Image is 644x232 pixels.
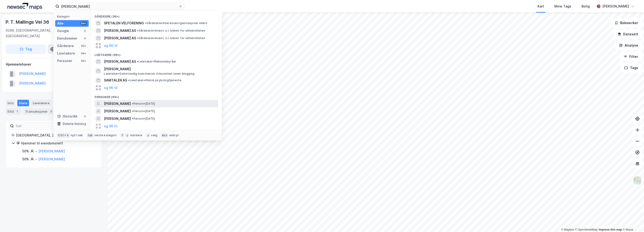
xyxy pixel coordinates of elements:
[57,15,89,18] div: Kategori
[22,156,29,162] div: 50%
[137,36,138,40] span: •
[23,108,55,115] div: Transaksjoner
[57,114,77,119] div: Historikk
[38,157,65,161] a: [PERSON_NAME]
[80,59,87,63] div: 99+
[137,60,176,63] span: Leietaker • Reklamebyråer
[15,109,19,114] div: 1
[6,44,46,54] button: Tag
[132,102,133,105] span: •
[575,228,598,231] a: OpenStreetMap
[554,4,571,9] div: Mine Tags
[95,133,117,137] div: neste kategori
[614,29,642,39] button: Datasett
[104,116,131,122] span: [PERSON_NAME]
[582,4,590,9] div: Bolig
[38,149,65,153] a: [PERSON_NAME]
[6,62,102,67] div: Hjemmelshaver
[6,100,15,106] div: Info
[87,133,94,138] div: tab
[57,21,63,26] div: Alle
[104,123,117,129] button: og 96 til
[615,41,642,50] button: Analyse
[83,114,87,118] div: 0
[137,29,138,32] span: •
[59,3,179,10] input: Søk på adresse, matrikkel, gårdeiere, leietakere eller personer
[35,148,37,154] div: -
[169,133,179,137] div: avbryt
[91,49,222,58] div: Leietakere (99+)
[104,20,144,26] span: SPETALEN VELFORENING
[137,36,205,40] span: Gårdeiere • Invest. o.l. lukket for allmennheten
[104,72,194,76] span: Leietaker • Selvstendig kunstnerisk virksomhet innen blogging
[621,210,644,232] iframe: Chat Widget
[31,100,51,106] div: Leietakere
[49,109,53,114] div: 3
[14,122,65,129] input: Søk
[538,4,544,9] div: Kart
[53,100,71,106] div: Datasett
[63,121,86,127] div: Delete history
[132,109,133,113] span: •
[130,133,142,137] div: markere
[104,101,131,107] span: [PERSON_NAME]
[83,29,87,33] div: 0
[35,156,37,162] div: -
[57,51,75,56] div: Leietakere
[80,52,87,55] div: 99+
[16,133,96,138] div: [GEOGRAPHIC_DATA], 2/868
[611,18,642,28] button: Bokmerker
[6,108,21,115] div: ESG
[91,11,222,19] div: Gårdeiere (99+)
[7,3,42,10] img: logo.a4113a55bc3d86da70a041830d287a7e.svg
[132,117,155,121] span: Person • [DATE]
[132,102,155,106] span: Person • [DATE]
[83,37,87,40] div: 0
[161,133,168,138] div: esc
[104,66,216,72] span: [PERSON_NAME]
[17,100,29,106] div: Eiere
[80,22,87,25] div: 99+
[137,60,138,63] span: •
[57,36,77,41] div: Eiendommer
[80,44,87,48] div: 99+
[104,85,117,91] button: og 96 til
[633,176,642,185] img: Z
[132,109,155,113] span: Person • [DATE]
[6,28,66,39] div: 0286, [GEOGRAPHIC_DATA], [GEOGRAPHIC_DATA]
[145,21,146,25] span: •
[151,133,157,137] div: velg
[57,43,74,49] div: Gårdeiere
[137,29,205,33] span: Gårdeiere • Invest. o.l. lukket for allmennheten
[22,148,29,154] div: 50%
[57,133,70,138] div: Ctrl + k
[128,78,129,82] span: •
[104,43,117,48] button: og 96 til
[57,28,69,34] div: Google
[21,140,96,146] div: Hjemmel til eiendomsrett
[599,228,622,231] a: Improve this map
[602,4,629,9] div: [PERSON_NAME]
[128,78,181,82] span: Leietaker • Klinisk psykologtjeneste
[104,59,136,64] span: [PERSON_NAME] AS
[91,92,222,100] div: Personer (99+)
[104,108,131,114] span: [PERSON_NAME]
[6,18,50,26] div: P. T. Mallings Vei 36
[71,133,83,137] div: nytt søk
[621,210,644,232] div: Kontrollprogram for chat
[104,28,136,33] span: [PERSON_NAME] AS
[132,117,133,120] span: •
[104,35,136,41] span: [PERSON_NAME] AS
[620,52,642,61] button: Filter
[57,58,72,64] div: Personer
[620,63,642,73] button: Tags
[561,228,574,231] a: Mapbox
[104,77,127,83] span: SAMTALEN AS
[145,21,207,25] span: Gårdeiere • Interesseorganisasjoner ellers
